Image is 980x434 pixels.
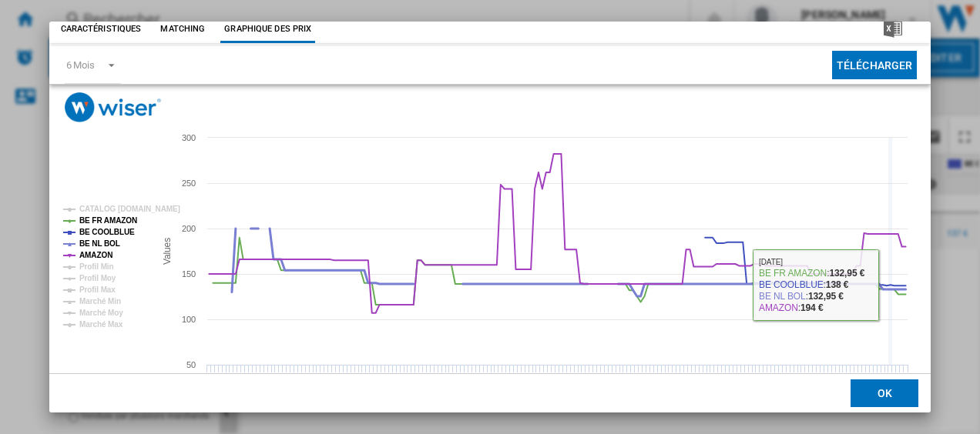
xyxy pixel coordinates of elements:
img: logo_wiser_300x94.png [65,92,161,122]
tspan: 50 [186,360,196,369]
tspan: Marché Min [79,297,121,305]
tspan: Profil Max [79,285,116,294]
tspan: Marché Moy [79,309,123,317]
tspan: 250 [182,179,196,188]
button: Caractéristiques [57,15,146,43]
div: 6 Mois [66,59,95,71]
tspan: BE NL BOL [79,239,120,248]
tspan: 100 [182,315,196,324]
tspan: 300 [182,133,196,142]
tspan: AMAZON [79,251,112,259]
tspan: BE FR AMAZON [79,216,137,225]
tspan: CATALOG [DOMAIN_NAME] [79,205,180,213]
tspan: 200 [182,224,196,233]
button: Télécharger [832,51,918,79]
button: Graphique des prix [220,15,315,43]
img: excel-24x24.png [884,19,902,38]
button: Télécharger au format Excel [859,15,927,43]
tspan: Profil Moy [79,274,116,282]
md-dialog: Product popup [49,22,931,412]
tspan: Marché Max [79,320,123,329]
tspan: Values [161,238,172,265]
button: OK [851,379,918,407]
tspan: 150 [182,269,196,279]
tspan: BE COOLBLUE [79,228,135,236]
tspan: Profil Min [79,262,114,271]
button: Matching [149,15,216,43]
